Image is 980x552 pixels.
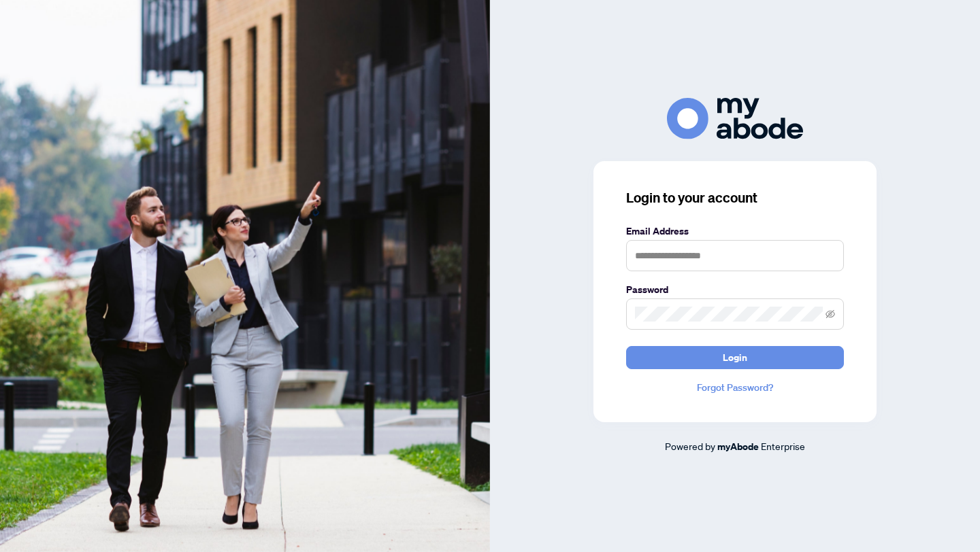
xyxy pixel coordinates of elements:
label: Email Address [626,224,844,239]
span: Login [723,347,747,368]
span: eye-invisible [826,309,835,319]
span: Enterprise [761,440,805,452]
span: Powered by [665,440,715,452]
label: Password [626,282,844,297]
button: Login [626,346,844,369]
h3: Login to your account [626,188,844,207]
img: ma-logo [667,98,803,139]
a: Forgot Password? [626,380,844,395]
a: myAbode [717,439,759,454]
